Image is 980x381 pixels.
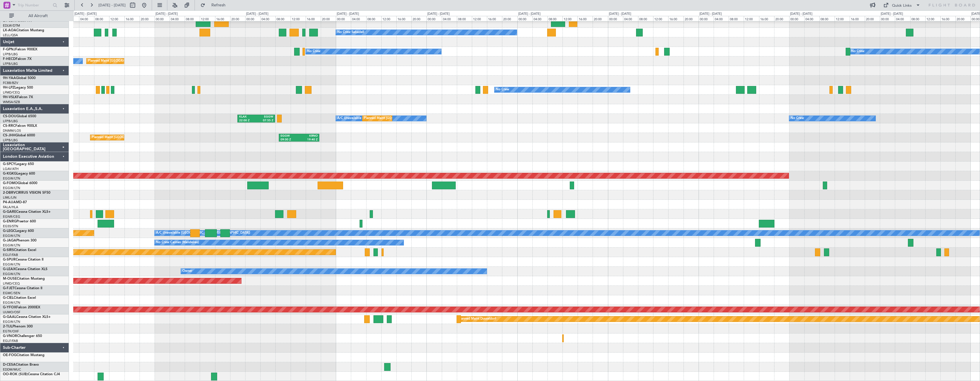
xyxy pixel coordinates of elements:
[3,220,17,223] span: G-ENRG
[109,16,124,21] div: 12:00
[804,16,819,21] div: 04:00
[3,76,36,80] a: 9H-YAAGlobal 5000
[411,16,426,21] div: 20:00
[3,363,16,367] span: D-CESA
[880,1,923,10] button: Quick Links
[3,325,12,328] span: 2-TIJL
[850,16,865,21] div: 16:00
[3,195,17,200] a: LIML/LIN
[182,267,192,276] div: Owner
[3,296,14,300] span: G-CIEL
[245,16,260,21] div: 00:00
[3,334,17,338] span: G-VNOR
[396,16,411,21] div: 16:00
[578,16,593,21] div: 16:00
[299,134,318,138] div: KRNO
[3,268,47,271] a: G-LEAXCessna Citation XLS
[851,47,864,56] div: No Crew
[791,114,804,123] div: No Crew
[3,119,18,123] a: LFPB/LBG
[3,373,60,376] a: OO-ROK (SUB)Cessna Citation CJ4
[3,253,18,257] a: EGLF/FAB
[547,16,563,21] div: 08:00
[281,138,299,142] div: 09:00 Z
[3,182,37,185] a: G-FOMOGlobal 6000
[517,16,532,21] div: 00:00
[3,182,18,185] span: G-FOMO
[835,16,850,21] div: 12:00
[3,176,20,181] a: EGGW/LTN
[426,16,442,21] div: 00:00
[351,16,366,21] div: 04:00
[307,47,320,56] div: No Crew
[3,277,45,281] a: M-OUSECitation Mustang
[98,3,126,8] span: [DATE] - [DATE]
[3,367,21,372] a: EDDM/MUC
[3,115,36,118] a: CS-DOUGlobal 6500
[3,48,15,51] span: F-GPNJ
[3,262,20,267] a: EGGW/LTN
[230,16,245,21] div: 20:00
[699,12,722,17] div: [DATE] - [DATE]
[246,12,268,17] div: [DATE] - [DATE]
[3,57,16,61] span: F-HECD
[940,16,955,21] div: 16:00
[3,81,18,85] a: FCBB/BZV
[3,229,34,233] a: G-LEGCLegacy 600
[140,16,155,21] div: 20:00
[653,16,668,21] div: 12:00
[3,306,40,309] a: G-YFOXFalcon 2000EX
[458,315,496,323] div: Planned Maint Dusseldorf
[3,268,15,271] span: G-LEAX
[3,76,16,80] span: 9H-YAA
[623,16,638,21] div: 04:00
[206,3,231,7] span: Refresh
[92,133,183,142] div: Planned Maint [GEOGRAPHIC_DATA] ([GEOGRAPHIC_DATA])
[668,16,683,21] div: 16:00
[3,243,20,248] a: EGGW/LTN
[3,172,17,175] span: G-KGKG
[155,16,170,21] div: 00:00
[3,96,33,99] a: 9H-VSLKFalcon 7X
[3,29,44,32] a: LX-AOACitation Mustang
[3,258,16,261] span: G-SPUR
[609,12,631,17] div: [DATE] - [DATE]
[155,12,178,17] div: [DATE] - [DATE]
[3,220,36,223] a: G-ENRGPraetor 600
[79,16,94,21] div: 04:00
[3,201,27,204] a: P4-AUAMD-87
[714,16,729,21] div: 04:00
[3,306,16,309] span: G-YFOX
[518,12,541,17] div: [DATE] - [DATE]
[3,167,19,171] a: LGAV/ATH
[790,12,812,17] div: [DATE] - [DATE]
[3,272,20,276] a: EGGW/LTN
[699,16,714,21] div: 00:00
[3,52,18,56] a: LFPB/LBG
[3,138,18,142] a: LFPB/LBG
[88,57,179,65] div: Planned Maint [GEOGRAPHIC_DATA] ([GEOGRAPHIC_DATA])
[185,16,200,21] div: 08:00
[170,16,185,21] div: 04:00
[381,16,396,21] div: 12:00
[156,229,250,237] div: A/C Unavailable [GEOGRAPHIC_DATA] ([GEOGRAPHIC_DATA])
[789,16,804,21] div: 00:00
[3,29,16,32] span: LX-AOA
[337,12,359,17] div: [DATE] - [DATE]
[3,210,51,214] a: G-GARECessna Citation XLS+
[3,33,18,37] a: LELL/QSA
[3,329,19,334] a: EGTK/OXF
[496,85,509,94] div: No Crew
[3,129,21,133] a: DNMM/LOS
[3,291,20,295] a: EGMC/SEN
[608,16,623,21] div: 00:00
[3,134,15,137] span: CS-JHH
[563,16,578,21] div: 12:00
[3,334,42,338] a: G-VNORChallenger 650
[3,287,14,290] span: G-FJET
[3,86,14,89] span: 9H-LPZ
[6,11,63,21] button: All Aircraft
[3,224,18,228] a: EGSS/STN
[336,16,351,21] div: 00:00
[3,248,14,252] span: G-SIRS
